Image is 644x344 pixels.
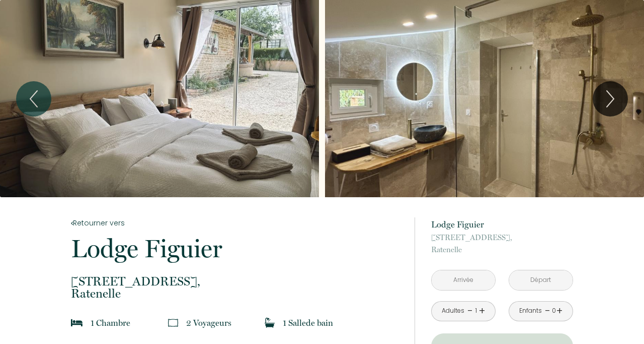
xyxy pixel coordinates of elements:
input: Arrivée [432,270,495,290]
div: Adultes [442,306,464,316]
p: Ratenelle [71,275,401,300]
div: 0 [551,306,556,316]
span: s [228,318,231,328]
div: 1 [473,306,478,316]
input: Départ [509,270,573,290]
a: + [556,303,562,319]
span: [STREET_ADDRESS], [431,232,573,244]
a: - [467,303,473,319]
button: Next [593,81,628,117]
img: guests [168,318,178,328]
div: Enfants [519,306,542,316]
span: [STREET_ADDRESS], [71,275,401,288]
p: 2 Voyageur [186,316,231,330]
p: 1 Chambre [91,316,130,330]
p: Ratenelle [431,232,573,256]
p: 1 Salle de bain [283,316,333,330]
button: Previous [16,81,51,117]
a: + [479,303,485,319]
a: Retourner vers [71,217,401,228]
p: Lodge Figuier [71,236,401,261]
a: - [545,303,550,319]
p: Lodge Figuier [431,217,573,232]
